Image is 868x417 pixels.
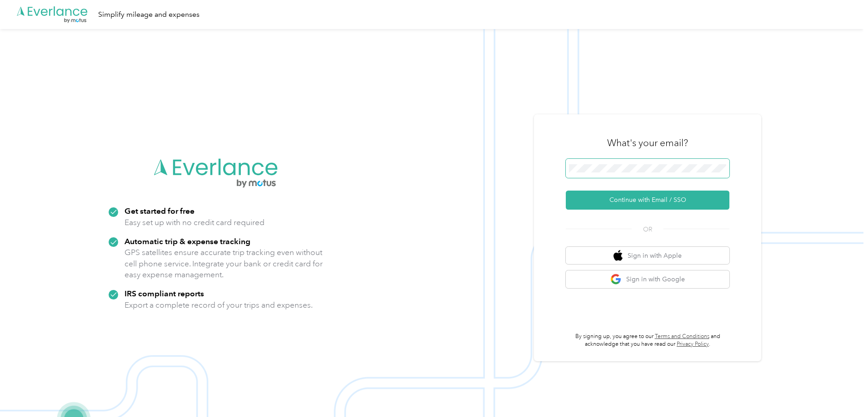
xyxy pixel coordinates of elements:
[125,217,264,228] p: Easy set up with no credit card required
[566,270,729,288] button: google logoSign in with Google
[125,247,323,280] p: GPS satellites ensure accurate trip tracking even without cell phone service. Integrate your bank...
[677,341,709,348] a: Privacy Policy
[125,299,313,311] p: Export a complete record of your trips and expenses.
[98,9,200,20] div: Simplify mileage and expenses
[610,274,622,285] img: google logo
[125,236,250,246] strong: Automatic trip & expense tracking
[566,247,729,265] button: apple logoSign in with Apple
[566,191,729,210] button: Continue with Email / SSO
[632,225,663,234] span: OR
[566,333,729,348] p: By signing up, you agree to our and acknowledge that you have read our .
[607,137,688,149] h3: What's your email?
[125,289,204,298] strong: IRS compliant reports
[125,206,195,216] strong: Get started for free
[655,333,709,340] a: Terms and Conditions
[614,250,623,261] img: apple logo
